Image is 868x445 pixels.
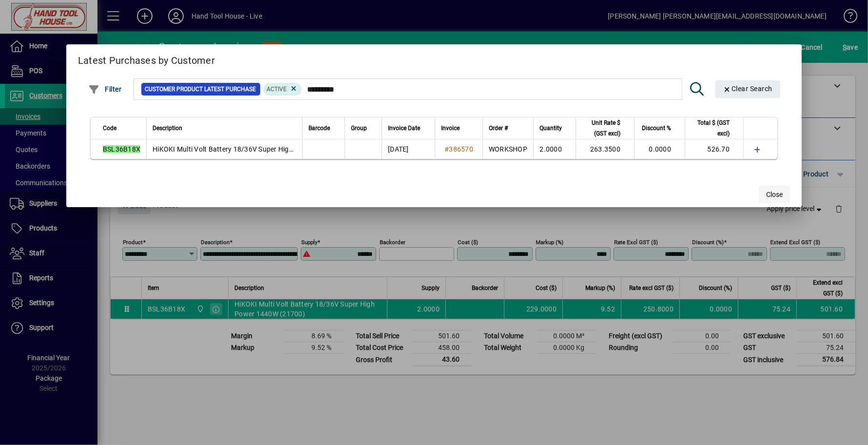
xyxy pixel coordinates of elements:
td: 0.0000 [634,139,685,159]
div: Barcode [309,123,339,134]
div: Total $ (GST excl) [691,117,738,139]
span: Unit Rate $ (GST excl) [582,117,620,139]
span: Total $ (GST excl) [691,117,730,139]
span: Customer Product Latest Purchase [145,84,256,94]
span: Code [103,123,116,134]
div: Description [153,123,296,134]
td: 526.70 [685,139,743,159]
div: Group [351,123,376,134]
span: Active [267,86,287,93]
span: Close [766,190,783,200]
div: Code [103,123,140,134]
span: Invoice [441,123,460,134]
span: Discount % [642,123,671,134]
div: Invoice [441,123,477,134]
span: Group [351,123,367,134]
div: Quantity [540,123,571,134]
div: Invoice Date [388,123,429,134]
span: Filter [88,85,122,93]
td: 2.0000 [533,139,576,159]
div: Order # [489,123,527,134]
em: BSL36B18X [103,145,140,153]
button: Filter [86,80,124,98]
mat-chip: Product Activation Status: Active [263,83,302,96]
td: 263.3500 [576,139,634,159]
span: 386570 [449,145,474,153]
td: WORKSHOP [482,139,533,159]
h2: Latest Purchases by Customer [66,44,802,73]
span: Order # [489,123,508,134]
td: [DATE] [382,139,435,159]
span: Clear Search [723,85,773,93]
span: Quantity [540,123,562,134]
span: Description [153,123,182,134]
div: Unit Rate $ (GST excl) [582,117,629,139]
button: Close [759,186,790,203]
div: Discount % [640,123,680,134]
button: Clear [715,80,781,98]
span: HiKOKI Multi Volt Battery 18/36V Super High Power 1440W (21700) [153,145,365,153]
a: #386570 [441,144,477,155]
span: # [444,145,449,153]
span: Invoice Date [388,123,420,134]
span: Barcode [309,123,330,134]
